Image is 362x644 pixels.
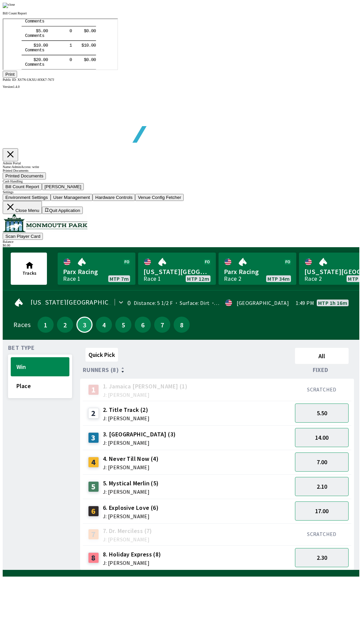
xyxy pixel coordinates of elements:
[110,276,129,281] span: MTP 7m
[88,432,99,443] div: 3
[154,317,170,333] button: 7
[96,317,112,333] button: 4
[83,38,86,43] tspan: 0
[26,43,29,48] tspan: m
[85,24,88,29] tspan: .
[3,179,359,183] div: Cash Handling
[88,552,99,563] div: 8
[34,29,37,34] tspan: n
[127,300,131,306] div: 0
[219,253,296,285] a: Parx RacingRace 2MTP 34m
[103,440,176,445] span: J: [PERSON_NAME]
[78,24,81,29] tspan: $
[33,38,35,43] tspan: 2
[295,386,349,393] div: SCRATCHED
[103,550,161,559] span: 8. Holiday Express (8)
[85,348,118,362] button: Quick Pick
[267,276,290,281] span: MTP 34m
[103,454,159,463] span: 4. Never Till Now (4)
[296,300,314,306] span: 1:49 PM
[88,408,99,419] div: 2
[42,24,45,29] tspan: 0
[3,190,359,194] div: Settings
[17,78,54,82] span: XS7N-UKXU-HXK7-767J
[38,24,40,29] tspan: .
[3,172,46,179] button: Printed Documents
[90,24,93,29] tspan: 0
[317,483,327,490] span: 2.10
[33,24,35,29] tspan: 1
[39,322,52,327] span: 1
[134,300,173,306] span: Distance: 5 1/2 F
[88,506,99,517] div: 6
[29,29,32,34] tspan: m
[26,29,29,34] tspan: m
[88,24,90,29] tspan: 0
[79,323,90,326] span: 3
[304,276,322,281] div: Race 2
[66,38,69,43] tspan: 0
[24,43,27,48] tspan: o
[295,531,349,537] div: SCRATCHED
[88,481,99,492] div: 5
[103,479,159,488] span: 5. Mystical Merlin (5)
[83,24,86,29] tspan: 0
[295,548,349,567] button: 2.30
[35,38,38,43] tspan: 0
[22,270,37,276] span: Tracks
[209,300,270,306] span: Track Condition: Good
[13,322,31,327] div: Races
[11,376,69,395] button: Place
[83,367,292,373] div: Runners (8)
[103,503,159,512] span: 6. Explosive Love (6)
[11,253,47,285] button: Tracks
[295,477,349,496] button: 2.10
[3,240,359,244] div: Balance
[16,382,64,390] span: Place
[32,43,34,48] tspan: e
[36,43,39,48] tspan: t
[224,267,291,276] span: Parx Racing
[63,267,130,276] span: Parx Racing
[3,169,359,172] div: Printed Documents
[187,276,209,281] span: MTP 12m
[3,194,51,201] button: Environment Settings
[3,161,359,165] div: Admin Portal
[237,300,289,306] div: [GEOGRAPHIC_DATA]
[42,207,83,214] button: Quit Application
[32,29,34,34] tspan: e
[40,24,43,29] tspan: 0
[51,194,93,201] button: User Management
[103,537,152,542] span: J: [PERSON_NAME]
[42,183,84,190] button: [PERSON_NAME]
[135,194,184,201] button: Venue Config Fetcher
[3,71,17,78] button: Print
[3,3,15,8] img: close
[80,38,83,43] tspan: $
[317,554,327,561] span: 2.30
[30,38,33,43] tspan: $
[76,317,93,333] button: 3
[39,29,41,34] tspan: s
[3,183,42,190] button: Bill Count Report
[35,24,38,29] tspan: 0
[66,24,69,29] tspan: 1
[59,322,71,327] span: 2
[88,457,99,468] div: 4
[24,29,27,34] tspan: o
[39,43,41,48] tspan: s
[31,300,131,305] span: [US_STATE][GEOGRAPHIC_DATA]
